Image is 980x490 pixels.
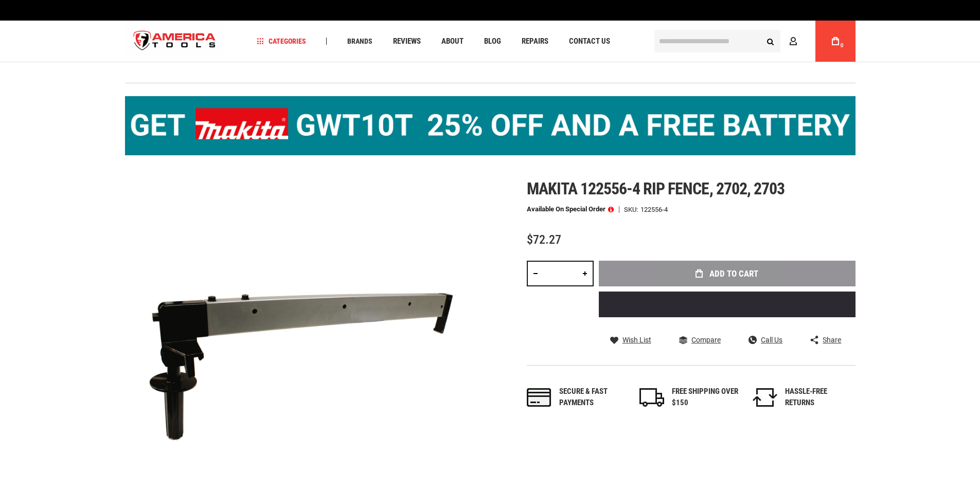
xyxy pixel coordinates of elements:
[640,206,668,213] div: 122556-4
[125,22,225,61] a: store logo
[639,388,664,407] img: shipping
[823,336,841,343] span: Share
[610,335,651,344] a: Wish List
[517,34,553,48] a: Repairs
[343,34,377,48] a: Brands
[672,386,739,408] div: FREE SHIPPING OVER $150
[749,335,782,344] a: Call Us
[679,335,721,344] a: Compare
[527,232,561,247] span: $72.27
[441,38,464,45] span: About
[753,388,777,407] img: returns
[841,43,844,48] span: 0
[437,34,468,48] a: About
[388,34,425,48] a: Reviews
[125,96,856,155] img: BOGO: Buy the Makita® XGT IMpact Wrench (GWT10T), get the BL4040 4ah Battery FREE!
[484,38,501,45] span: Blog
[691,336,721,343] span: Compare
[527,206,614,213] p: Available on Special Order
[624,206,640,213] strong: SKU
[527,388,551,407] img: payments
[393,38,421,45] span: Reviews
[785,386,852,408] div: HASSLE-FREE RETURNS
[559,386,626,408] div: Secure & fast payments
[347,38,372,45] span: Brands
[125,22,225,61] img: America Tools
[761,31,780,51] button: Search
[569,38,610,45] span: Contact Us
[622,336,651,343] span: Wish List
[761,336,782,343] span: Call Us
[257,38,306,45] span: Categories
[826,21,845,62] a: 0
[527,179,785,198] span: Makita 122556-4 rip fence, 2702, 2703
[479,34,506,48] a: Blog
[252,34,311,48] a: Categories
[564,34,615,48] a: Contact Us
[522,38,548,45] span: Repairs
